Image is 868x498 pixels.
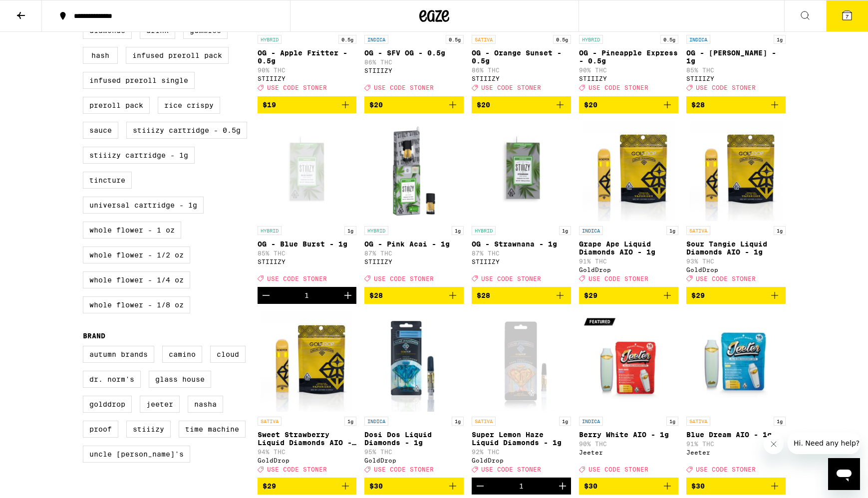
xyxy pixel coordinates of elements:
img: STIIIZY - OG - Pink Acai - 1g [364,121,464,221]
p: INDICA [364,417,388,426]
p: 1g [452,417,464,426]
label: Universal Cartridge - 1g [83,197,204,214]
p: Dosi Dos Liquid Diamonds - 1g [364,431,464,447]
p: HYBRID [579,35,603,44]
button: Add to bag [579,478,678,495]
img: GoldDrop - Dosi Dos Liquid Diamonds - 1g [367,312,462,412]
button: Decrement [258,287,275,304]
label: Whole Flower - 1/8 oz [83,296,190,313]
label: Whole Flower - 1/2 oz [83,247,190,263]
p: Sweet Strawberry Liquid Diamonds AIO - 1g [258,431,357,447]
label: Time Machine [179,421,246,438]
label: STIIIZY Cartridge - 1g [83,147,195,164]
p: SATIVA [472,35,496,44]
img: STIIIZY - OG - Strawnana - 1g [472,121,571,221]
p: 1g [559,417,571,426]
p: 87% THC [364,250,464,256]
a: Open page for OG - Blue Burst - 1g from STIIIZY [258,121,357,287]
span: USE CODE STONER [588,85,648,91]
div: GoldDrop [364,457,464,464]
p: 95% THC [364,449,464,455]
div: GoldDrop [258,457,357,464]
span: USE CODE STONER [588,275,648,282]
button: Add to bag [472,96,571,113]
p: 1g [774,35,786,44]
button: Add to bag [258,478,357,495]
p: SATIVA [258,417,282,426]
a: Open page for OG - Pink Acai - 1g from STIIIZY [364,121,464,287]
p: Berry White AIO - 1g [579,431,678,439]
p: 85% THC [258,250,357,256]
button: Add to bag [364,287,464,304]
div: 1 [304,291,309,299]
div: STIIIZY [686,75,786,82]
span: $30 [369,482,383,490]
div: STIIIZY [364,67,464,74]
span: $29 [584,291,597,299]
label: Whole Flower - 1/4 oz [83,271,190,288]
p: Blue Dream AIO - 1g [686,431,786,439]
p: OG - Pink Acai - 1g [364,240,464,248]
p: 1g [666,226,678,235]
button: 7 [826,0,868,31]
span: USE CODE STONER [696,466,756,473]
p: SATIVA [686,417,710,426]
span: USE CODE STONER [481,85,541,91]
p: 0.5g [553,35,571,44]
button: Increment [554,478,571,495]
p: 91% THC [579,258,678,264]
label: GoldDrop [83,396,132,413]
label: Glass House [149,371,211,388]
p: INDICA [364,35,388,44]
label: Cloud [210,346,246,363]
label: STIIIZY Cartridge - 0.5g [126,122,247,139]
p: 86% THC [472,67,571,73]
span: 7 [846,13,849,19]
span: $28 [369,291,383,299]
p: 1g [666,417,678,426]
p: 1g [344,226,356,235]
label: Proof [83,421,118,438]
label: Jeeter [140,396,180,413]
p: Sour Tangie Liquid Diamonds AIO - 1g [686,240,786,256]
p: 1g [559,226,571,235]
button: Add to bag [258,96,357,113]
div: GoldDrop [686,266,786,273]
label: Hash [83,47,118,64]
span: USE CODE STONER [481,466,541,473]
span: USE CODE STONER [696,275,756,282]
div: Jeeter [579,449,678,456]
a: Open page for Dosi Dos Liquid Diamonds - 1g from GoldDrop [364,312,464,478]
label: Sauce [83,122,118,139]
a: Open page for Sour Tangie Liquid Diamonds AIO - 1g from GoldDrop [686,121,786,287]
p: 93% THC [686,258,786,264]
label: Camino [162,346,202,363]
p: Grape Ape Liquid Diamonds AIO - 1g [579,240,678,256]
label: Tincture [83,172,132,189]
span: $19 [263,101,276,109]
div: 1 [519,482,524,490]
p: SATIVA [472,417,496,426]
a: Open page for Super Lemon Haze Liquid Diamonds - 1g from GoldDrop [472,312,571,478]
span: USE CODE STONER [267,275,327,282]
label: Infused Preroll Single [83,72,195,89]
p: INDICA [579,417,603,426]
span: $20 [369,101,383,109]
p: SATIVA [686,226,710,235]
p: 91% THC [686,441,786,447]
p: 90% THC [579,67,678,73]
button: Add to bag [686,287,786,304]
p: 92% THC [472,449,571,455]
span: $28 [477,291,490,299]
button: Decrement [472,478,489,495]
img: GoldDrop - Sweet Strawberry Liquid Diamonds AIO - 1g [261,312,353,412]
label: Uncle [PERSON_NAME]'s [83,446,190,463]
p: 90% THC [579,441,678,447]
legend: Brand [83,332,105,340]
p: HYBRID [472,226,496,235]
label: Infused Preroll Pack [126,47,229,64]
button: Add to bag [364,478,464,495]
span: $28 [691,101,705,109]
p: OG - Orange Sunset - 0.5g [472,49,571,65]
